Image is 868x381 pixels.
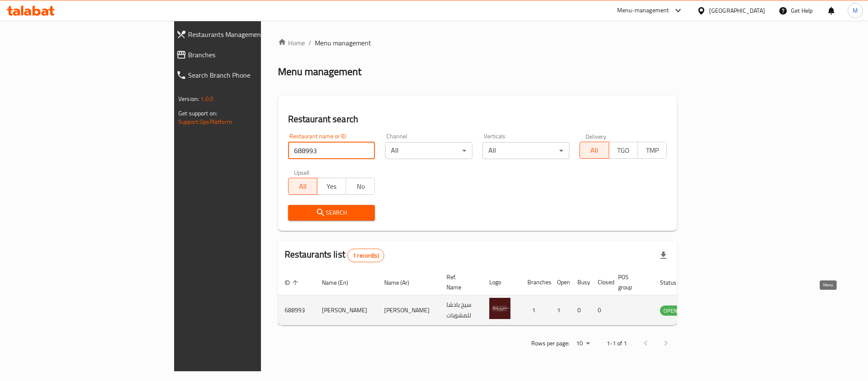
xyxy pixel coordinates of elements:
[348,252,384,260] span: 1 record(s)
[531,338,569,349] p: Rows per page:
[384,277,420,288] span: Name (Ar)
[288,113,667,126] h2: Restaurant search
[440,295,483,325] td: سيخ بادشا للمشويات
[583,144,605,157] span: All
[660,305,681,316] div: OPEN
[188,29,312,39] span: Restaurants Management
[489,298,510,319] img: Seekh Pasha
[321,180,343,193] span: Yes
[573,337,593,350] div: Rows per page:
[709,6,765,15] div: [GEOGRAPHIC_DATA]
[613,144,635,157] span: TGO
[483,269,521,295] th: Logo
[346,178,375,195] button: No
[295,207,369,218] span: Search
[571,269,591,295] th: Busy
[288,205,375,221] button: Search
[571,295,591,325] td: 0
[617,6,669,16] div: Menu-management
[188,70,312,80] span: Search Branch Phone
[317,178,346,195] button: Yes
[591,295,611,325] td: 0
[178,93,199,104] span: Version:
[178,116,232,127] a: Support.OpsPlatform
[288,142,375,159] input: Search for restaurant name or ID..
[660,277,688,288] span: Status
[641,144,663,157] span: TMP
[278,65,361,78] h2: Menu management
[294,169,310,175] label: Upsell
[550,269,571,295] th: Open
[609,142,638,159] button: TGO
[188,50,312,60] span: Branches
[607,338,627,349] p: 1-1 of 1
[660,306,681,316] span: OPEN
[315,38,371,48] span: Menu management
[853,6,858,15] span: M
[285,248,384,262] h2: Restaurants list
[385,142,472,159] div: All
[347,249,384,262] div: Total records count
[315,295,377,325] td: [PERSON_NAME]
[591,269,611,295] th: Closed
[349,180,372,193] span: No
[169,65,319,85] a: Search Branch Phone
[653,245,674,266] div: Export file
[521,295,550,325] td: 1
[200,93,214,104] span: 1.0.0
[278,38,677,48] nav: breadcrumb
[169,45,319,65] a: Branches
[618,272,643,292] span: POS group
[446,272,472,292] span: Ref. Name
[638,142,667,159] button: TMP
[322,277,359,288] span: Name (En)
[285,277,301,288] span: ID
[585,133,607,139] label: Delivery
[288,178,317,195] button: All
[178,108,217,119] span: Get support on:
[377,295,440,325] td: [PERSON_NAME]
[483,142,570,159] div: All
[521,269,550,295] th: Branches
[580,142,609,159] button: All
[292,180,314,193] span: All
[169,24,319,45] a: Restaurants Management
[278,269,727,325] table: enhanced table
[550,295,571,325] td: 1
